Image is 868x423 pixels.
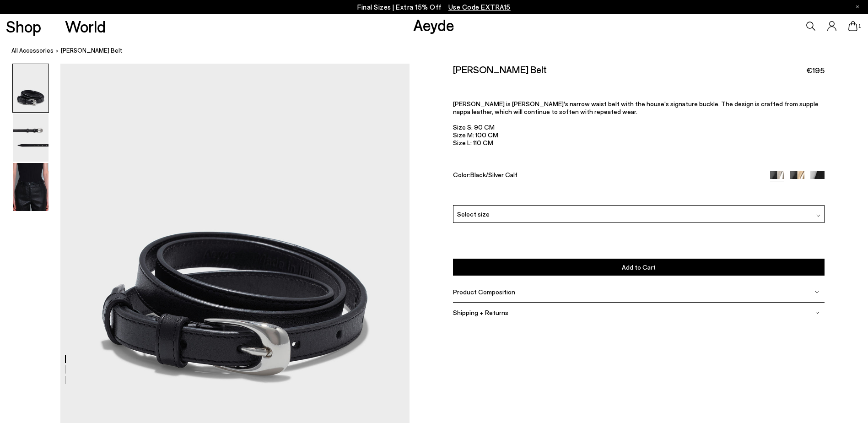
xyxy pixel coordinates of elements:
span: €195 [806,65,825,76]
img: svg%3E [815,310,819,315]
nav: breadcrumb [11,38,868,64]
a: Shop [6,18,41,34]
img: svg%3E [816,213,820,218]
h2: [PERSON_NAME] Belt [453,64,547,75]
span: Product Composition [453,288,515,296]
img: Eleanor Leather Belt - Image 2 [13,114,49,162]
span: Select size [457,209,490,219]
button: Add to Cart [453,259,825,276]
a: All Accessories [11,46,54,55]
a: 1 [848,21,857,31]
img: Eleanor Leather Belt - Image 3 [13,163,49,211]
a: Aeyde [413,15,454,34]
img: svg%3E [815,290,819,294]
p: Final Sizes | Extra 15% Off [357,1,511,13]
span: [PERSON_NAME] Belt [61,46,123,55]
span: Black/Silver Calf [470,171,518,179]
span: Navigate to /collections/ss25-final-sizes [448,3,511,11]
a: World [65,18,106,34]
span: 1 [857,24,862,29]
img: Eleanor Leather Belt - Image 1 [13,64,49,112]
span: [PERSON_NAME] is [PERSON_NAME]'s narrow waist belt with the house's signature buckle. The design ... [453,100,819,146]
span: Shipping + Returns [453,309,508,316]
span: Add to Cart [622,263,656,271]
div: Color: [453,171,758,181]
